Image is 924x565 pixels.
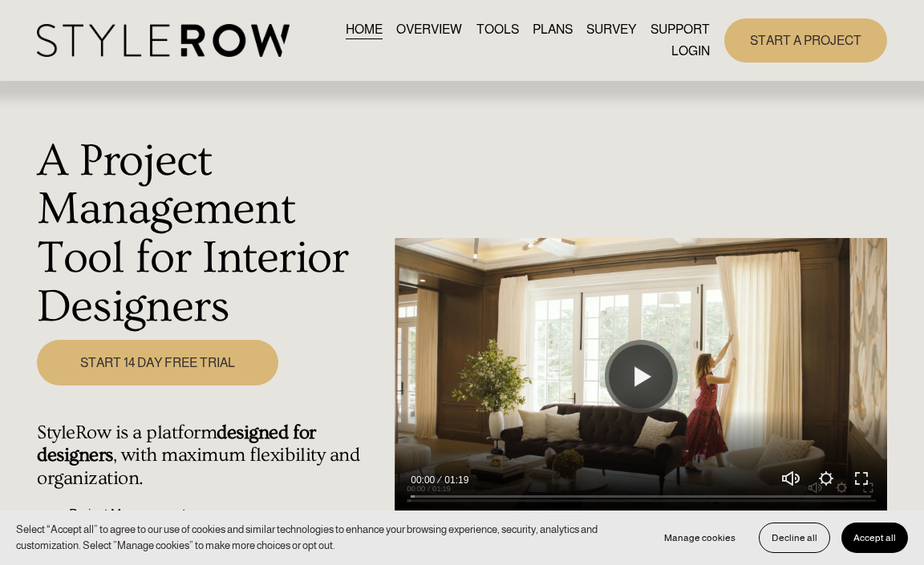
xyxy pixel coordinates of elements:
span: Manage cookies [664,532,736,543]
a: PLANS [533,19,573,41]
button: Manage cookies [652,523,748,553]
h4: StyleRow is a platform , with maximum flexibility and organization. [37,422,386,490]
strong: designed for designers [37,422,320,466]
button: Decline all [759,523,830,553]
span: Accept all [853,532,896,543]
div: Current time [411,472,439,488]
span: SUPPORT [650,20,710,39]
p: Project Management [69,505,386,524]
button: Play [609,345,673,409]
button: Accept all [841,523,908,553]
img: StyleRow [37,24,290,57]
a: SURVEY [586,19,636,41]
a: HOME [346,19,383,41]
input: Seek [411,490,871,502]
a: TOOLS [476,19,519,41]
span: Decline all [772,532,817,543]
a: START A PROJECT [724,18,887,63]
a: OVERVIEW [396,19,462,41]
div: Duration [439,472,472,488]
p: Select “Accept all” to agree to our use of cookies and similar technologies to enhance your brows... [16,522,636,554]
a: folder dropdown [650,19,710,41]
h1: A Project Management Tool for Interior Designers [37,137,386,332]
a: LOGIN [671,41,710,63]
a: START 14 DAY FREE TRIAL [37,340,278,385]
